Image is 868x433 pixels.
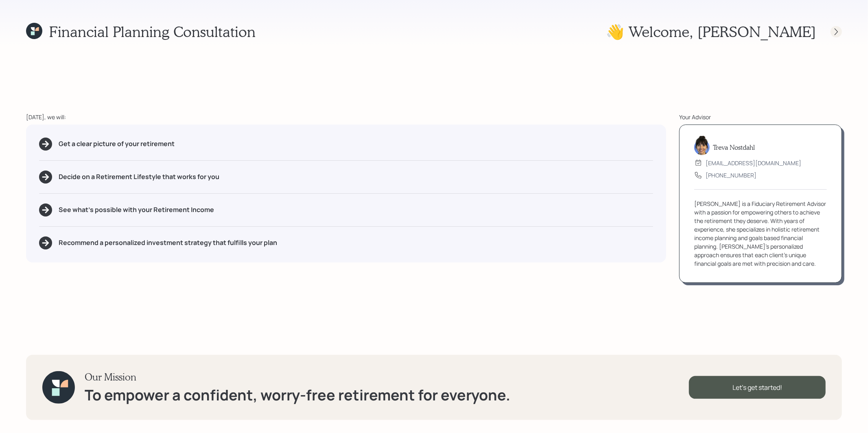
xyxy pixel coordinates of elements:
[694,199,827,268] div: [PERSON_NAME] is a Fiduciary Retirement Advisor with a passion for empowering others to achieve t...
[606,23,816,40] h1: 👋 Welcome , [PERSON_NAME]
[49,23,256,40] h1: Financial Planning Consultation
[713,143,755,151] h5: Treva Nostdahl
[26,113,666,121] div: [DATE], we will:
[59,206,214,214] h5: See what's possible with your Retirement Income
[679,113,842,121] div: Your Advisor
[706,171,756,179] div: [PHONE_NUMBER]
[85,371,510,383] h3: Our Mission
[59,239,277,247] h5: Recommend a personalized investment strategy that fulfills your plan
[706,159,801,167] div: [EMAIL_ADDRESS][DOMAIN_NAME]
[85,386,510,404] h1: To empower a confident, worry-free retirement for everyone.
[59,173,219,181] h5: Decide on a Retirement Lifestyle that works for you
[694,136,710,155] img: treva-nostdahl-headshot.png
[59,140,175,148] h5: Get a clear picture of your retirement
[689,376,826,399] div: Let's get started!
